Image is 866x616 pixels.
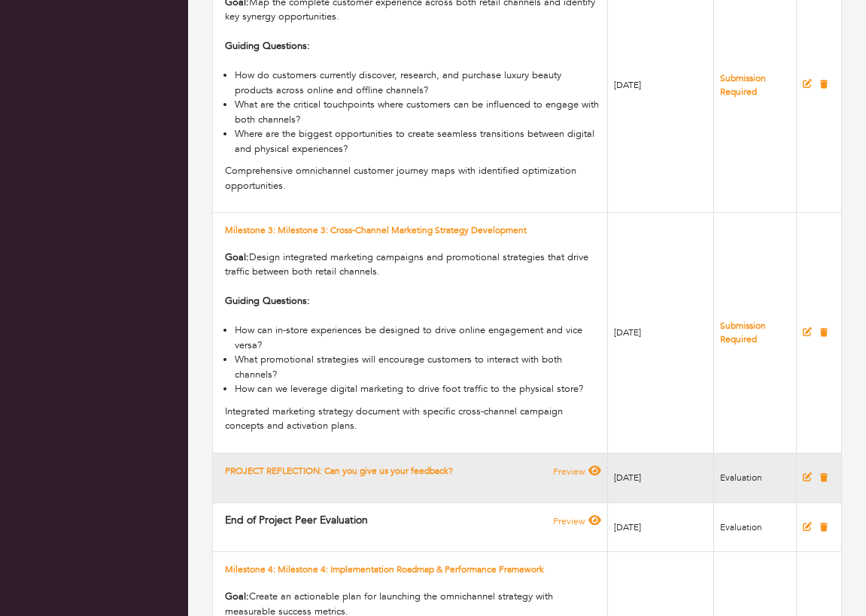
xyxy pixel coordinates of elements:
[225,465,453,477] a: PROJECT REFLECTION: Can you give us your feedback?
[235,98,601,127] li: What are the critical touchpoints where customers can be influenced to engage with both channels?
[225,514,368,527] h4: End of Project Peer Evaluation
[720,72,766,98] a: Submission Required
[235,323,601,353] li: How can in-store experiences be designed to drive online engagement and vice versa?
[225,563,544,575] a: Milestone 4: Milestone 4: Implementation Roadmap & Performance Framework
[225,294,310,308] strong: Guiding Questions:
[608,453,714,502] td: [DATE]
[608,213,714,454] td: [DATE]
[714,453,797,502] td: Evaluation
[608,502,714,552] td: [DATE]
[225,250,601,324] div: Design integrated marketing campaigns and promotional strategies that drive traffic between both ...
[225,164,601,193] div: Comprehensive omnichannel customer journey maps with identified optimization opportunities.
[225,224,527,236] a: Milestone 3: Milestone 3: Cross-Channel Marketing Strategy Development
[235,127,601,156] li: Where are the biggest opportunities to create seamless transitions between digital and physical e...
[553,466,601,478] a: Preview
[714,502,797,552] td: Evaluation
[225,250,249,264] strong: Goal:
[235,382,601,397] li: How can we leverage digital marketing to drive foot traffic to the physical store?
[225,39,310,53] strong: Guiding Questions:
[235,68,601,98] li: How do customers currently discover, research, and purchase luxury beauty products across online ...
[225,405,601,434] div: Integrated marketing strategy document with specific cross-channel campaign concepts and activati...
[720,320,766,345] a: Submission Required
[235,353,601,382] li: What promotional strategies will encourage customers to interact with both channels?
[553,515,601,527] a: Preview
[225,590,249,603] strong: Goal:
